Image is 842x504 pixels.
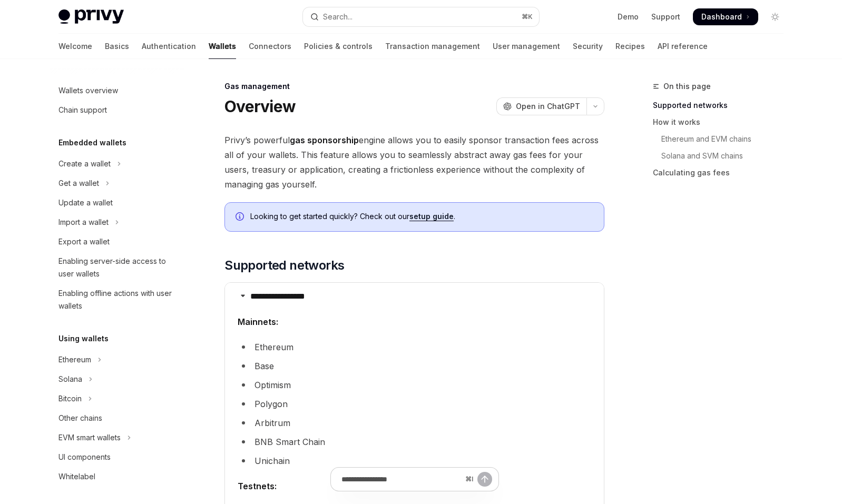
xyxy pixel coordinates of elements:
[50,428,185,447] button: Toggle EVM smart wallets section
[58,431,121,444] div: EVM smart wallets
[58,34,92,59] a: Welcome
[58,235,110,248] div: Export a wallet
[618,12,639,22] a: Demo
[658,34,708,59] a: API reference
[142,34,196,59] a: Authentication
[653,131,792,147] a: Ethereum and EVM chains
[50,370,185,389] button: Toggle Solana section
[58,157,111,170] div: Create a wallet
[50,213,185,232] button: Toggle Import a wallet section
[236,212,246,223] svg: Info
[653,114,792,131] a: How it works
[50,101,185,120] a: Chain support
[209,34,236,59] a: Wallets
[50,350,185,369] button: Toggle Ethereum section
[290,135,359,145] strong: gas sponsorship
[58,104,107,116] div: Chain support
[615,34,645,59] a: Recipes
[238,378,591,392] li: Optimism
[50,284,185,315] a: Enabling offline actions with user wallets
[238,397,591,411] li: Polygon
[522,13,533,21] span: ⌘ K
[58,216,109,229] div: Import a wallet
[58,136,126,149] h5: Embedded wallets
[50,154,185,173] button: Toggle Create a wallet section
[323,11,353,23] div: Search...
[224,81,604,92] div: Gas management
[224,97,296,116] h1: Overview
[50,448,185,467] a: UI components
[50,174,185,193] button: Toggle Get a wallet section
[385,34,480,59] a: Transaction management
[58,196,113,209] div: Update a wallet
[50,409,185,428] a: Other chains
[249,34,291,59] a: Connectors
[238,416,591,430] li: Arbitrum
[58,353,91,366] div: Ethereum
[58,287,179,312] div: Enabling offline actions with user wallets
[653,147,792,164] a: Solana and SVM chains
[653,164,792,181] a: Calculating gas fees
[250,211,593,222] span: Looking to get started quickly? Check out our .
[50,389,185,408] button: Toggle Bitcoin section
[50,252,185,283] a: Enabling server-side access to user wallets
[653,97,792,114] a: Supported networks
[224,133,604,192] span: Privy’s powerful engine allows you to easily sponsor transaction fees across all of your wallets....
[58,451,111,463] div: UI components
[651,12,680,22] a: Support
[409,212,454,221] a: setup guide
[304,34,373,59] a: Policies & controls
[105,34,129,59] a: Basics
[224,257,344,274] span: Supported networks
[663,80,711,93] span: On this page
[58,332,109,345] h5: Using wallets
[238,359,591,373] li: Base
[303,7,539,26] button: Open search
[50,467,185,486] a: Whitelabel
[50,232,185,251] a: Export a wallet
[693,8,758,25] a: Dashboard
[701,12,742,22] span: Dashboard
[238,340,591,354] li: Ethereum
[496,97,586,115] button: Open in ChatGPT
[58,9,124,24] img: light logo
[58,412,102,424] div: Other chains
[341,468,461,491] input: Ask a question...
[477,472,492,487] button: Send message
[493,34,560,59] a: User management
[573,34,603,59] a: Security
[767,8,784,25] button: Toggle dark mode
[50,81,185,100] a: Wallets overview
[238,434,591,449] li: BNB Smart Chain
[58,255,179,280] div: Enabling server-side access to user wallets
[238,453,591,468] li: Unichain
[58,177,99,190] div: Get a wallet
[50,193,185,212] a: Update a wallet
[58,470,95,483] div: Whitelabel
[58,392,82,405] div: Bitcoin
[238,317,278,327] strong: Mainnets:
[58,373,82,386] div: Solana
[516,101,580,112] span: Open in ChatGPT
[58,84,118,97] div: Wallets overview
